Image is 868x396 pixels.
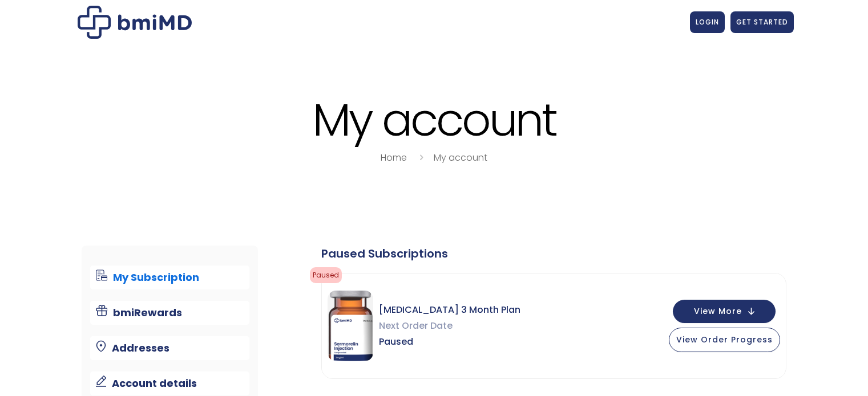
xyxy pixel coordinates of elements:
[310,267,342,283] span: Paused
[434,151,487,164] a: My account
[90,301,249,325] a: bmiRewards
[736,17,788,27] span: GET STARTED
[694,308,742,315] span: View More
[90,266,249,289] a: My Subscription
[690,11,725,33] a: LOGIN
[90,336,249,360] a: Addresses
[90,371,249,395] a: Account details
[328,291,373,361] img: Sermorelin 3 Month Plan
[415,151,427,164] i: breadcrumbs separator
[381,151,407,164] a: Home
[673,300,776,323] button: View More
[75,96,794,144] h1: My account
[379,318,520,334] span: Next Order Date
[78,6,192,39] img: My account
[379,334,520,350] span: Paused
[669,328,780,352] button: View Order Progress
[730,11,794,33] a: GET STARTED
[379,302,520,318] span: [MEDICAL_DATA] 3 Month Plan
[321,246,786,262] div: Paused Subscriptions
[696,17,719,27] span: LOGIN
[676,334,773,345] span: View Order Progress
